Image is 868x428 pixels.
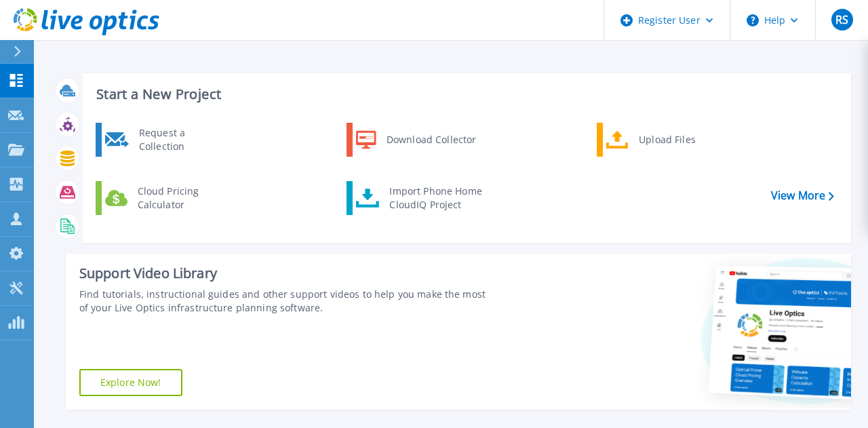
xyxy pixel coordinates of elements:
[79,369,182,396] a: Explore Now!
[347,123,486,157] a: Download Collector
[835,14,848,25] span: RS
[380,126,482,153] div: Download Collector
[79,288,488,315] div: Find tutorials, instructional guides and other support videos to help you make the most of your L...
[132,126,231,153] div: Request a Collection
[131,184,231,212] div: Cloud Pricing Calculator
[597,123,736,157] a: Upload Files
[771,189,834,202] a: View More
[632,126,732,153] div: Upload Files
[96,87,833,102] h3: Start a New Project
[96,123,235,157] a: Request a Collection
[382,184,488,212] div: Import Phone Home CloudIQ Project
[79,265,488,282] div: Support Video Library
[96,181,235,215] a: Cloud Pricing Calculator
